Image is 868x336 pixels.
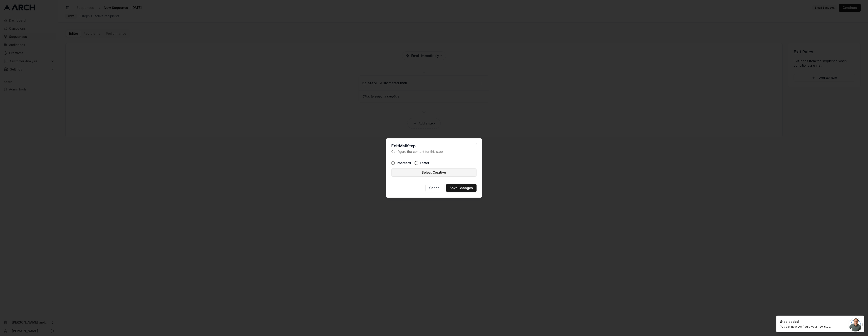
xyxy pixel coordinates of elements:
[392,144,477,148] h2: Edit Mail Step
[446,184,477,192] button: Save Changes
[392,168,477,177] button: Select Creative
[426,184,444,192] button: Cancel
[392,149,477,154] p: Configure the content for this step
[420,161,429,165] label: Letter
[397,161,411,165] label: Postcard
